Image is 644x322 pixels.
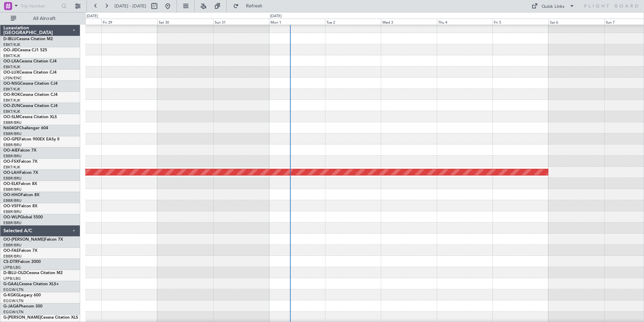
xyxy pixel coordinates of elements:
[3,104,20,108] span: OO-ZUN
[3,254,22,259] a: EBBR/BRU
[381,19,437,25] div: Wed 3
[213,19,269,25] div: Sun 31
[3,238,63,242] a: OO-[PERSON_NAME]Falcon 7X
[3,53,20,58] a: EBKT/KJK
[3,316,78,320] a: G-[PERSON_NAME]Cessna Citation XLS
[528,1,578,11] button: Quick Links
[3,298,24,303] a: EGGW/LTN
[269,19,325,25] div: Mon 1
[3,243,22,248] a: EBBR/BRU
[3,104,58,108] a: OO-ZUNCessna Citation CJ4
[3,98,20,103] a: EBKT/KJK
[18,16,71,21] span: All Aircraft
[3,176,22,181] a: EBBR/BRU
[3,276,21,281] a: LFPB/LBG
[3,59,57,63] a: OO-LXACessna Citation CJ4
[3,76,22,81] a: LFSN/ENC
[3,149,18,153] span: OO-AIE
[3,126,19,130] span: N604GF
[3,37,17,41] span: D-IBLU
[3,265,21,270] a: LFPB/LBG
[3,316,41,320] span: G-[PERSON_NAME]
[230,1,270,11] button: Refresh
[3,160,19,164] span: OO-FSX
[492,19,548,25] div: Fri 5
[3,287,24,292] a: EGGW/LTN
[3,48,47,52] a: OO-JIDCessna CJ1 525
[3,198,22,203] a: EBBR/BRU
[3,182,37,186] a: OO-ELKFalcon 8X
[325,19,381,25] div: Tue 2
[3,249,19,253] span: OO-FAE
[3,171,38,175] a: OO-LAHFalcon 7X
[3,193,21,197] span: OO-HHO
[3,260,41,264] a: CS-DTRFalcon 2000
[3,165,20,170] a: EBKT/KJK
[3,59,19,63] span: OO-LXA
[3,115,57,119] a: OO-SLMCessna Citation XLS
[3,42,20,47] a: EBKT/KJK
[270,14,282,19] div: [DATE]
[3,293,41,297] a: G-KGKGLegacy 600
[3,160,37,164] a: OO-FSXFalcon 7X
[3,209,22,214] a: EBBR/BRU
[3,215,43,219] a: OO-WLPGlobal 5500
[3,82,58,86] a: OO-NSGCessna Citation CJ4
[3,271,63,275] a: D-IBLU-OLDCessna Citation M2
[3,93,20,97] span: OO-ROK
[3,238,44,242] span: OO-[PERSON_NAME]
[3,137,59,141] a: OO-GPEFalcon 900EX EASy II
[3,142,22,147] a: EBBR/BRU
[101,19,157,25] div: Fri 29
[3,131,22,136] a: EBBR/BRU
[3,82,20,86] span: OO-NSG
[3,71,19,75] span: OO-LUX
[3,48,18,52] span: OO-JID
[3,282,59,286] a: G-GAALCessna Citation XLS+
[3,64,20,70] a: EBKT/KJK
[3,126,48,130] a: N604GFChallenger 604
[3,204,37,208] a: OO-VSFFalcon 8X
[87,14,98,19] div: [DATE]
[3,282,19,286] span: G-GAAL
[3,310,24,315] a: EGGW/LTN
[548,19,604,25] div: Sat 6
[542,3,565,10] div: Quick Links
[3,304,19,308] span: G-JAGA
[3,182,19,186] span: OO-ELK
[21,1,59,11] input: Trip Number
[3,87,20,92] a: EBKT/KJK
[3,109,20,114] a: EBKT/KJK
[3,293,19,297] span: G-KGKG
[3,154,22,159] a: EBBR/BRU
[3,215,20,219] span: OO-WLP
[3,204,19,208] span: OO-VSF
[240,4,268,8] span: Refresh
[3,304,42,308] a: G-JAGAPhenom 300
[3,249,37,253] a: OO-FAEFalcon 7X
[437,19,493,25] div: Thu 4
[3,171,20,175] span: OO-LAH
[3,193,39,197] a: OO-HHOFalcon 8X
[3,137,19,141] span: OO-GPE
[3,149,36,153] a: OO-AIEFalcon 7X
[3,71,57,75] a: OO-LUXCessna Citation CJ4
[3,120,22,125] a: EBBR/BRU
[3,271,26,275] span: D-IBLU-OLD
[3,37,53,41] a: D-IBLUCessna Citation M2
[3,187,22,192] a: EBBR/BRU
[115,3,146,9] span: [DATE] - [DATE]
[3,220,22,225] a: EBBR/BRU
[7,13,73,24] button: All Aircraft
[3,93,58,97] a: OO-ROKCessna Citation CJ4
[157,19,213,25] div: Sat 30
[3,260,18,264] span: CS-DTR
[3,115,20,119] span: OO-SLM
